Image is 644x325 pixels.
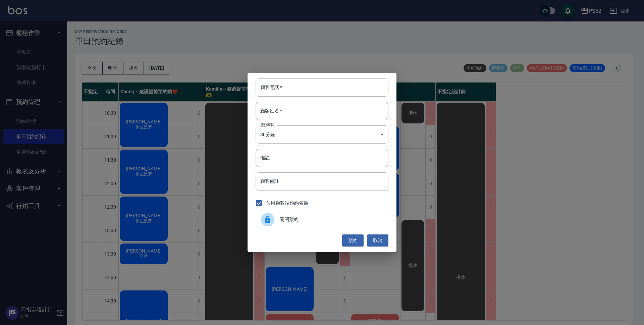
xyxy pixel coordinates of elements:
button: 預約 [342,234,364,247]
label: 服務時長 [260,122,274,127]
span: 關閉預約 [280,216,383,223]
span: 佔用顧客端預約名額 [266,200,308,207]
div: 關閉預約 [256,210,388,229]
button: 取消 [367,234,388,247]
div: 30分鐘 [256,125,388,144]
